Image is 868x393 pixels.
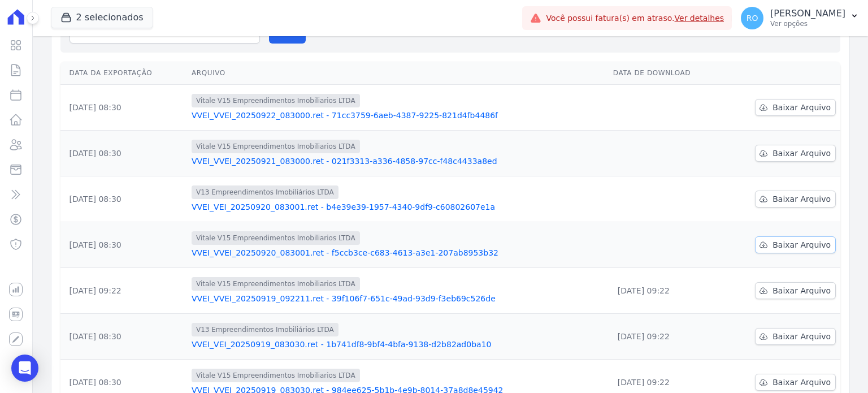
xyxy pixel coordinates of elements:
a: Baixar Arquivo [755,99,836,116]
span: Baixar Arquivo [772,331,831,342]
a: VVEI_VVEI_20250921_083000.ret - 021f3313-a336-4858-97cc-f48c4433a8ed [192,156,604,167]
span: RO [747,14,758,22]
span: Vitale V15 Empreendimentos Imobiliarios LTDA [192,94,360,107]
span: Baixar Arquivo [772,377,831,388]
a: VVEI_VVEI_20250922_083000.ret - 71cc3759-6aeb-4387-9225-821d4fb4486f [192,110,604,121]
th: Arquivo [187,62,609,85]
a: VVEI_VEI_20250920_083001.ret - b4e39e39-1957-4340-9df9-c60802607e1a [192,201,604,213]
span: Você possui fatura(s) em atraso. [546,12,724,24]
th: Data de Download [609,62,723,85]
td: [DATE] 08:30 [60,131,187,176]
div: Open Intercom Messenger [11,355,38,382]
a: Baixar Arquivo [755,145,836,162]
a: Baixar Arquivo [755,282,836,299]
a: VVEI_VVEI_20250920_083001.ret - f5ccb3ce-c683-4613-a3e1-207ab8953b32 [192,247,604,258]
td: [DATE] 09:22 [60,268,187,314]
span: Baixar Arquivo [772,239,831,251]
th: Data da Exportação [60,62,187,85]
span: Baixar Arquivo [772,193,831,205]
a: VVEI_VEI_20250919_083030.ret - 1b741df8-9bf4-4bfa-9138-d2b82ad0ba10 [192,339,604,350]
span: Vitale V15 Empreendimentos Imobiliarios LTDA [192,277,360,291]
span: Baixar Arquivo [772,285,831,296]
td: [DATE] 08:30 [60,176,187,222]
span: V13 Empreendimentos Imobiliários LTDA [192,185,338,199]
span: Vitale V15 Empreendimentos Imobiliarios LTDA [192,140,360,153]
a: Baixar Arquivo [755,236,836,253]
a: Baixar Arquivo [755,191,836,208]
button: 2 selecionados [51,7,153,28]
td: [DATE] 09:22 [609,314,723,360]
a: Baixar Arquivo [755,374,836,391]
button: RO [PERSON_NAME] Ver opções [732,2,868,34]
span: Vitale V15 Empreendimentos Imobiliarios LTDA [192,369,360,382]
p: [PERSON_NAME] [770,8,845,19]
td: [DATE] 08:30 [60,222,187,268]
span: Baixar Arquivo [772,102,831,113]
td: [DATE] 08:30 [60,314,187,360]
a: VVEI_VVEI_20250919_092211.ret - 39f106f7-651c-49ad-93d9-f3eb69c526de [192,293,604,304]
td: [DATE] 09:22 [609,268,723,314]
span: Vitale V15 Empreendimentos Imobiliarios LTDA [192,231,360,245]
span: V13 Empreendimentos Imobiliários LTDA [192,323,338,336]
td: [DATE] 08:30 [60,85,187,131]
a: Baixar Arquivo [755,328,836,345]
p: Ver opções [770,19,845,28]
span: Baixar Arquivo [772,148,831,159]
a: Ver detalhes [675,14,724,23]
